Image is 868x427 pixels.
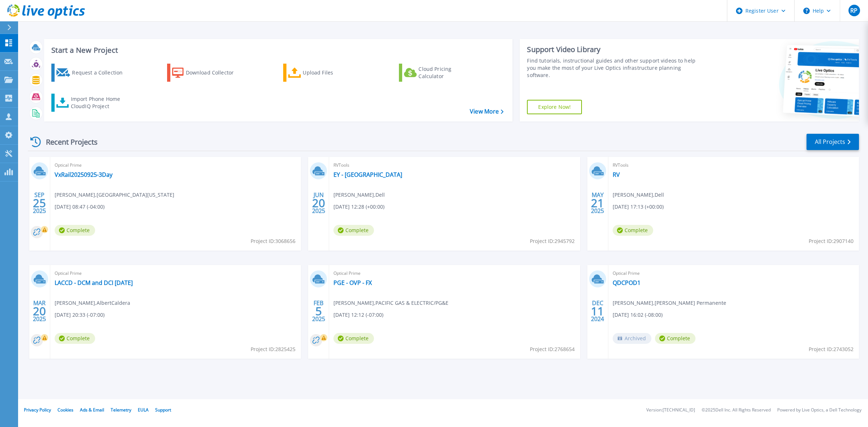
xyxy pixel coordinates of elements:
div: Cloud Pricing Calculator [418,65,476,80]
span: [DATE] 12:12 (-07:00) [333,311,383,319]
span: [DATE] 17:13 (+00:00) [613,203,664,211]
a: PGE - OVP - FX [333,279,372,286]
li: Powered by Live Optics, a Dell Technology [777,408,861,413]
span: RVTools [333,161,575,169]
span: Project ID: 2743052 [809,345,854,353]
span: Complete [55,225,95,236]
div: Upload Files [303,65,361,80]
div: Request a Collection [72,65,130,80]
div: Import Phone Home CloudIQ Project [71,95,127,110]
span: 11 [591,308,604,314]
span: Optical Prime [55,161,297,169]
a: Ads & Email [80,407,104,413]
li: Version: [TECHNICAL_ID] [646,408,695,413]
span: [PERSON_NAME] , Dell [333,191,385,199]
span: 5 [315,308,322,314]
span: RVTools [613,161,855,169]
div: MAR 2025 [33,298,46,324]
a: Cloud Pricing Calculator [399,64,480,82]
span: 21 [591,200,604,206]
span: [PERSON_NAME] , [PERSON_NAME] Permanente [613,299,726,307]
span: Complete [613,225,653,236]
span: Optical Prime [55,269,297,277]
span: 20 [33,308,46,314]
span: [DATE] 16:02 (-08:00) [613,311,663,319]
div: JUN 2025 [312,190,325,216]
span: [PERSON_NAME] , PACIFIC GAS & ELECTRIC/PG&E [333,299,448,307]
div: Support Video Library [527,45,702,54]
span: Complete [333,333,374,344]
li: © 2025 Dell Inc. All Rights Reserved [702,408,771,413]
a: Telemetry [111,407,131,413]
div: MAY 2025 [591,190,604,216]
span: [DATE] 20:33 (-07:00) [55,311,105,319]
div: Download Collector [186,65,244,80]
div: DEC 2024 [591,298,604,324]
span: [PERSON_NAME] , Dell [613,191,664,199]
a: LACCD - DCM and DCI [DATE] [55,279,133,286]
span: Project ID: 2768654 [530,345,575,353]
span: RP [850,8,858,13]
a: Download Collector [167,64,248,82]
a: Request a Collection [51,64,132,82]
span: Optical Prime [333,269,575,277]
span: Complete [333,225,374,236]
a: RV [613,171,620,178]
span: Project ID: 2907140 [809,237,854,245]
span: Complete [55,333,95,344]
span: [PERSON_NAME] , [GEOGRAPHIC_DATA][US_STATE] [55,191,174,199]
span: [PERSON_NAME] , AlbertCaldera [55,299,130,307]
span: 20 [312,200,325,206]
span: Complete [655,333,695,344]
span: Project ID: 2825425 [251,345,295,353]
span: [DATE] 12:28 (+00:00) [333,203,384,211]
span: 25 [33,200,46,206]
a: View More [470,108,503,115]
h3: Start a New Project [51,46,503,54]
a: Upload Files [283,64,364,82]
a: All Projects [807,134,859,150]
span: Project ID: 3068656 [251,237,295,245]
a: VxRail20250925-3Day [55,171,112,178]
span: [DATE] 08:47 (-04:00) [55,203,105,211]
div: Find tutorials, instructional guides and other support videos to help you make the most of your L... [527,57,702,79]
a: Support [155,407,171,413]
a: Explore Now! [527,100,582,114]
a: Cookies [58,407,73,413]
a: EULA [138,407,149,413]
div: Recent Projects [28,133,107,151]
div: SEP 2025 [33,190,46,216]
a: EY - [GEOGRAPHIC_DATA] [333,171,402,178]
span: Optical Prime [613,269,855,277]
div: FEB 2025 [312,298,325,324]
a: QDCPOD1 [613,279,641,286]
span: Archived [613,333,651,344]
span: Project ID: 2945792 [530,237,575,245]
a: Privacy Policy [24,407,51,413]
